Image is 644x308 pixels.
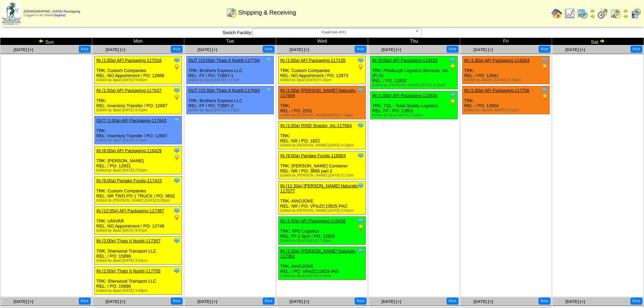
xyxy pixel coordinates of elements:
[173,207,180,214] img: Tooltip
[24,10,80,17] span: Logged in as Sdavis
[188,58,260,63] a: OUT (10:00a) Thats It Nutriti-117704
[24,10,80,14] span: [DEMOGRAPHIC_DATA] Packaging
[280,78,365,82] div: Edited by Bpali [DATE] 6:15pm
[449,92,456,99] img: Tooltip
[105,299,125,304] a: [DATE] [+]
[2,2,21,25] img: zoroco-logo-small.webp
[173,64,180,70] img: PO
[280,58,345,63] a: IN (1:00a) AFI Packaging-117135
[187,86,274,114] div: TRK: Brothers Express LLC REL: FF / PO: T2897-2
[96,229,182,233] div: Edited by Bpali [DATE] 8:47pm
[289,47,309,52] a: [DATE] [+]
[630,46,642,53] button: Print
[95,56,182,84] div: TRK: Custom Companies REL: NO Appointment / PO: 12866
[188,78,273,82] div: Edited by Bpali [DATE] 6:17pm
[357,87,364,94] img: Tooltip
[368,38,460,45] td: Thu
[263,46,275,53] button: Print
[462,56,550,84] div: TRK: REL: / PO: 12841
[95,86,182,114] div: TRK: REL: Inventory Transfer / PO: 12897
[226,7,237,18] img: calendarinout.gif
[79,298,91,305] button: Print
[460,38,552,45] td: Fri
[79,46,91,53] button: Print
[449,57,456,64] img: Tooltip
[552,38,644,45] td: Sat
[449,99,456,105] img: PO
[173,147,180,154] img: Tooltip
[355,298,366,305] button: Print
[280,248,356,259] a: IN (1:30p) [PERSON_NAME] Naturals-117062
[564,8,575,19] img: line_graph.gif
[279,86,366,119] div: TRK: REL: / PO: 2551
[96,259,182,263] div: Edited by Bpali [DATE] 3:41pm
[565,47,585,52] a: [DATE] [+]
[263,298,275,305] button: Print
[371,56,458,89] div: TRK: Pittsburgh Logistics Services, Inc. (PLS) REL: / PO: 12832
[372,93,437,98] a: IN (1:00p) AFI Packaging-115634
[279,247,366,280] div: TRK: AINOJOKE REL: / PO: VFtoZC10825-ING
[372,58,437,63] a: IN (8:00a) AFI Packaging-116433
[541,87,548,94] img: Tooltip
[565,299,585,304] a: [DATE] [+]
[197,299,217,304] a: [DATE] [+]
[590,14,595,19] img: arrowright.gif
[289,299,309,304] a: [DATE] [+]
[0,38,92,45] td: Sun
[357,64,364,70] img: PO
[96,88,162,93] a: IN (1:00a) AFI Packaging-117637
[372,83,457,87] div: Edited by [PERSON_NAME] [DATE] 6:26am
[381,299,401,304] a: [DATE] [+]
[276,38,368,45] td: Wed
[14,47,33,52] a: [DATE] [+]
[473,299,493,304] a: [DATE] [+]
[96,138,182,142] div: Edited by Bpali [DATE] 9:04pm
[54,14,66,17] a: (logout)
[355,46,366,53] button: Print
[96,178,162,183] a: IN (9:00a) Partake Foods-117415
[464,88,529,93] a: IN (1:00a) AFI Packaging-117756
[447,298,458,305] button: Print
[105,47,125,52] span: [DATE] [+]
[357,122,364,129] img: Tooltip
[95,267,182,295] div: TRK: Sherwood Transport LLC REL: / PO: 15896
[187,56,274,84] div: TRK: Brothers Express LLC REL: FF / PO: T2897-1
[173,57,180,64] img: Tooltip
[173,267,180,274] img: Tooltip
[96,108,182,112] div: Edited by Bpali [DATE] 9:01pm
[39,38,44,44] img: arrowleft.gif
[577,8,588,19] img: calendarprod.gif
[95,116,182,144] div: TRK: REL: Inventory Transfer / PO: 12897
[280,143,365,147] div: Edited by [PERSON_NAME] [DATE] 4:33pm
[623,8,628,14] img: arrowleft.gif
[188,108,273,112] div: Edited by Bpali [DATE] 6:17pm
[171,298,183,305] button: Print
[473,47,493,52] span: [DATE] [+]
[280,123,352,128] a: IN (1:00a) RIND Snacks, Inc-117664
[357,152,364,159] img: Tooltip
[464,58,529,63] a: IN (1:00a) AFI Packaging-116563
[357,182,364,189] img: Tooltip
[279,151,366,180] div: TRK: [PERSON_NAME] Container REL: NR / PO: 3866 part 2
[96,118,166,123] a: OUT (1:00a) AFI Packaging-117643
[96,168,182,172] div: Edited by Bpali [DATE] 2:59pm
[238,9,296,16] span: Shipping & Receiving
[464,108,549,112] div: Edited by Jdexter [DATE] 3:41pm
[597,8,608,19] img: calendarblend.gif
[96,268,161,274] a: IN (2:00p) Thats It Nutriti-117705
[14,299,33,304] a: [DATE] [+]
[590,8,595,14] img: arrowleft.gif
[280,239,365,243] div: Edited by Bpali [DATE] 7:18pm
[96,289,182,293] div: Edited by Bpali [DATE] 3:48pm
[381,47,401,52] span: [DATE] [+]
[96,78,182,82] div: Edited by Bpali [DATE] 9:05pm
[599,38,605,44] img: arrowright.gif
[184,38,276,45] td: Tue
[280,274,365,278] div: Edited by Bpali [DATE] 9:33pm
[197,47,217,52] span: [DATE] [+]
